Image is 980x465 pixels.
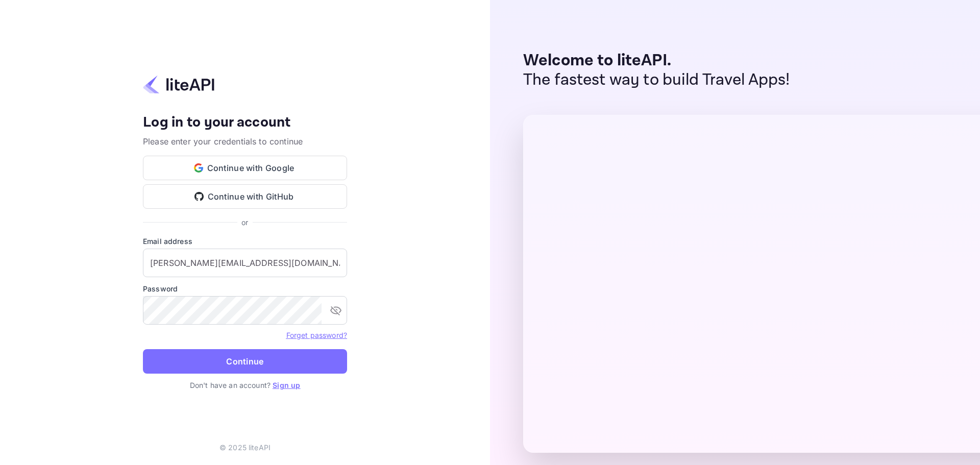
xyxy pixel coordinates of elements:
button: toggle password visibility [326,300,346,321]
button: Continue with Google [143,156,347,180]
button: Continue [143,349,347,374]
p: or [241,217,248,228]
p: Don't have an account? [143,380,347,390]
p: Welcome to liteAPI. [523,51,790,70]
input: Enter your email address [143,249,347,277]
p: The fastest way to build Travel Apps! [523,70,790,90]
a: Forget password? [286,331,347,339]
label: Password [143,283,347,294]
label: Email address [143,236,347,247]
h4: Log in to your account [143,114,347,132]
img: liteapi [143,75,214,94]
a: Sign up [273,381,300,389]
button: Continue with GitHub [143,184,347,209]
p: © 2025 liteAPI [219,442,271,453]
a: Forget password? [286,330,347,340]
p: Please enter your credentials to continue [143,135,347,148]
